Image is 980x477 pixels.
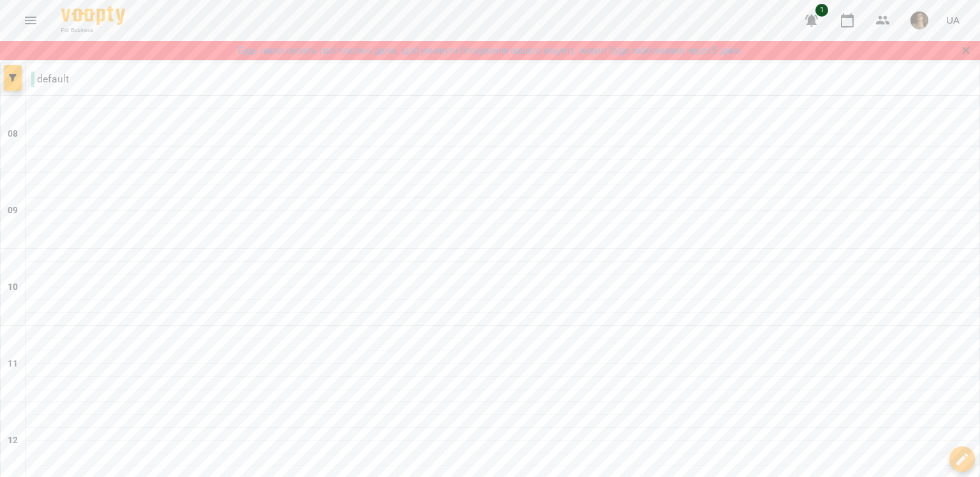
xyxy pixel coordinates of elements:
img: Voopty Logo [61,6,125,25]
h6: 11 [8,357,18,371]
button: UA [941,8,965,32]
span: 1 [815,4,828,17]
span: For Business [61,26,125,34]
img: 50f3ef4f2c2f2a30daebcf7f651be3d9.jpg [910,11,928,29]
h6: 09 [8,204,18,218]
button: Закрити сповіщення [957,42,975,59]
a: Будь ласка оновіть свої платіжні данні, щоб уникнути блокування вашого акаунту. Акаунт буде забло... [238,44,742,57]
h6: 10 [8,280,18,294]
button: Menu [15,5,46,36]
span: UA [946,13,960,27]
h6: 08 [8,127,18,141]
h6: 12 [8,434,18,448]
p: default [31,72,69,87]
